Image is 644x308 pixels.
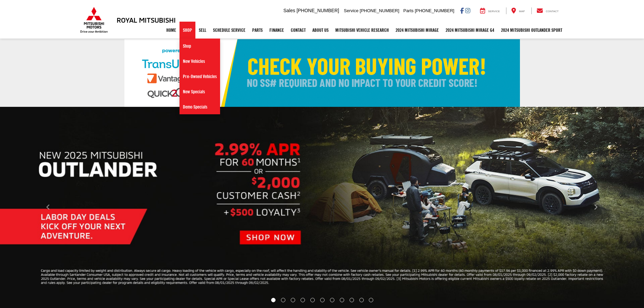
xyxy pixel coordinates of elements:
[180,22,195,39] a: Shop
[124,39,520,107] img: Check Your Buying Power
[350,298,354,302] li: Go to slide number 9.
[359,298,364,302] li: Go to slide number 10.
[283,8,295,13] span: Sales
[330,298,334,302] li: Go to slide number 7.
[195,22,210,39] a: Sell
[369,298,373,302] li: Go to slide number 11.
[180,99,220,114] a: Demo Specials
[310,298,315,302] li: Go to slide number 5.
[301,298,305,302] li: Go to slide number 4.
[547,120,644,294] button: Click to view next picture.
[180,69,220,84] a: Pre-Owned Vehicles
[465,8,470,13] a: Instagram: Click to visit our Instagram page
[296,8,339,13] span: [PHONE_NUMBER]
[332,22,392,39] a: Mitsubishi Vehicle Research
[180,39,220,54] a: Shop
[546,10,558,13] span: Contact
[442,22,498,39] a: 2024 Mitsubishi Mirage G4
[392,22,442,39] a: 2024 Mitsubishi Mirage
[117,16,176,24] h3: Royal Mitsubishi
[488,10,500,13] span: Service
[249,22,266,39] a: Parts: Opens in a new tab
[498,22,566,39] a: 2024 Mitsubishi Outlander SPORT
[271,298,276,302] li: Go to slide number 1.
[403,8,413,13] span: Parts
[519,10,525,13] span: Map
[475,7,505,14] a: Service
[320,298,325,302] li: Go to slide number 6.
[460,8,464,13] a: Facebook: Click to visit our Facebook page
[163,22,180,39] a: Home
[180,84,220,99] a: New Specials
[506,7,530,14] a: Map
[309,22,332,39] a: About Us
[415,8,454,13] span: [PHONE_NUMBER]
[291,298,295,302] li: Go to slide number 3.
[360,8,399,13] span: [PHONE_NUMBER]
[287,22,309,39] a: Contact
[79,7,109,33] img: Mitsubishi
[281,298,285,302] li: Go to slide number 2.
[531,7,564,14] a: Contact
[344,8,358,13] span: Service
[210,22,249,39] a: Schedule Service: Opens in a new tab
[340,298,344,302] li: Go to slide number 8.
[266,22,287,39] a: Finance
[180,54,220,69] a: New Vehicles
